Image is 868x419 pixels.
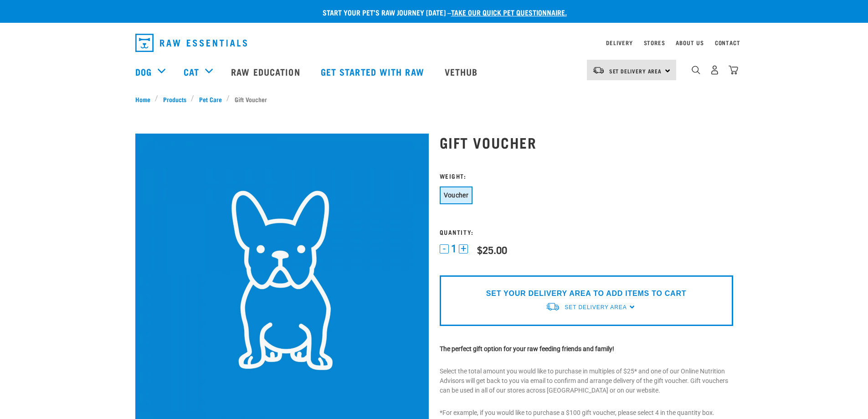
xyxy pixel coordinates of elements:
[477,244,507,255] div: $25.00
[128,30,740,56] nav: dropdown navigation
[440,345,614,352] strong: The perfect gift option for your raw feeding friends and family!
[440,228,733,235] h3: Quantity:
[135,94,733,104] nav: breadcrumbs
[545,302,560,311] img: van-moving.png
[606,41,632,44] a: Delivery
[135,94,155,104] a: Home
[440,244,449,253] button: -
[440,367,733,395] p: Select the total amount you would like to purchase in multiples of $25* and one of our Online Nut...
[135,65,152,78] a: Dog
[312,53,436,90] a: Get started with Raw
[486,288,686,299] p: SET YOUR DELIVERY AREA TO ADD ITEMS TO CART
[158,94,191,104] a: Products
[451,10,567,14] a: take our quick pet questionnaire.
[592,66,605,74] img: van-moving.png
[194,94,226,104] a: Pet Care
[440,408,733,418] p: *For example, if you would like to purchase a $100 gift voucher, please select 4 in the quantity ...
[715,41,740,44] a: Contact
[609,69,662,72] span: Set Delivery Area
[710,65,719,75] img: user.png
[436,53,489,90] a: Vethub
[184,65,199,78] a: Cat
[644,41,665,44] a: Stores
[135,34,247,52] img: Raw Essentials Logo
[729,65,738,75] img: home-icon@2x.png
[451,244,457,253] span: 1
[676,41,704,44] a: About Us
[692,66,700,74] img: home-icon-1@2x.png
[565,304,627,310] span: Set Delivery Area
[222,53,311,90] a: Raw Education
[440,186,473,204] button: Voucher
[444,191,469,199] span: Voucher
[440,172,733,179] h3: Weight:
[459,244,468,253] button: +
[440,134,733,150] h1: Gift Voucher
